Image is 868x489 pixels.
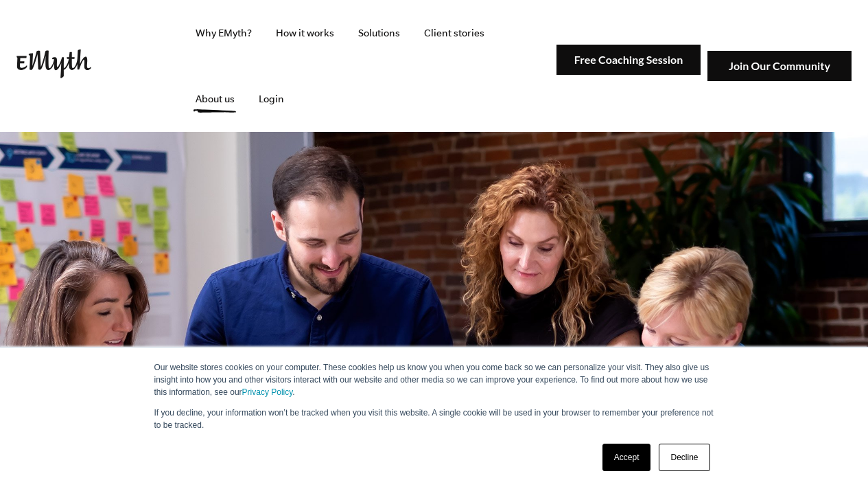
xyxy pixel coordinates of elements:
img: EMyth [16,49,91,78]
a: Decline [659,444,709,471]
p: Our website stores cookies on your computer. These cookies help us know you when you come back so... [154,361,714,398]
a: Privacy Policy [242,387,293,397]
img: Free Coaching Session [556,45,701,76]
a: Accept [602,444,651,471]
img: Join Our Community [707,51,852,82]
a: About us [185,66,246,132]
a: Login [248,66,295,132]
p: If you decline, your information won’t be tracked when you visit this website. A single cookie wi... [154,407,714,431]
